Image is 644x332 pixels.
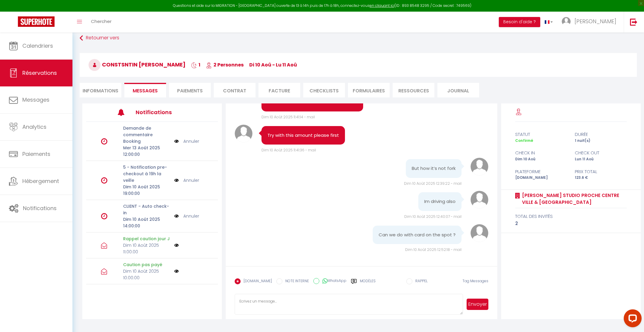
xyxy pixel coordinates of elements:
img: Super Booking [18,16,55,27]
p: Dim 10 Août 2025 11:00:00 [123,242,170,255]
a: ... [PERSON_NAME] [557,12,624,32]
p: CLIENT - Auto check-in [123,203,170,216]
li: FORMULAIRES [348,83,390,97]
label: RAPPEL [412,278,428,285]
label: Modèles [360,278,376,289]
span: Calendriers [22,42,53,49]
p: Demande de commentaire Booking [123,125,170,145]
img: avatar.png [470,224,488,242]
li: Contrat [214,83,256,97]
li: Facture [258,83,300,97]
a: Annuler [183,213,199,219]
label: WhatsApp [319,278,346,285]
p: Dim 10 Août 2025 19:00:00 [123,184,170,197]
img: avatar.png [235,125,253,142]
img: NO IMAGE [174,138,179,145]
label: [DOMAIN_NAME] [241,278,272,285]
span: 2 Personnes [206,61,244,68]
div: check in [511,149,571,156]
span: Messages [133,87,158,94]
a: [PERSON_NAME] Studio proche centre ville & [GEOGRAPHIC_DATA] [520,192,627,206]
p: Caution pas payé [123,261,170,268]
span: Tag Messages [462,278,488,283]
img: NO IMAGE [174,177,179,184]
div: 1 nuit(s) [571,138,631,144]
span: Constsntin [PERSON_NAME] [89,61,185,68]
div: [DOMAIN_NAME] [511,175,571,181]
li: Journal [437,83,479,97]
span: Analytics [22,123,47,131]
pre: Can we do with card on the spot ? [379,232,456,238]
div: Prix total [571,168,631,175]
span: Dim 10 Août 2025 12:40:07 - mail [404,214,462,219]
span: Dim 10 Août 2025 12:39:22 - mail [404,181,462,186]
img: ... [562,17,571,26]
div: Lun 11 Aoû [571,156,631,162]
li: CHECKLISTS [303,83,345,97]
span: Hébergement [22,177,59,185]
p: Rappel caution jour J [123,235,170,242]
pre: Try with this amount please first [267,132,339,139]
div: durée [571,131,631,138]
span: Notifications [23,204,57,212]
a: Annuler [183,138,199,145]
span: Paiements [22,150,50,158]
span: Confirmé [515,138,533,143]
p: Dim 10 Août 2025 14:00:00 [123,216,170,229]
p: Dim 10 Août 2025 10:00:00 [123,268,170,281]
span: di 10 Aoû - lu 11 Aoû [249,61,297,68]
div: Plateforme [511,168,571,175]
div: 123.6 € [571,175,631,181]
li: Paiements [169,83,211,97]
li: Informations [80,83,121,97]
pre: Im driving also [424,198,456,205]
button: Besoin d'aide ? [499,17,540,27]
div: statut [511,131,571,138]
div: Dim 10 Aoû [511,156,571,162]
p: Mer 13 Août 2025 12:00:00 [123,145,170,158]
p: 5 - Notification pre-checkout à 19h la veille [123,164,170,184]
pre: But how it’s not fork [412,165,456,172]
img: NO IMAGE [174,213,179,219]
span: [PERSON_NAME] [575,18,616,25]
span: Messages [22,96,49,103]
label: NOTE INTERNE [282,278,309,285]
div: total des invités [515,213,627,220]
img: NO IMAGE [174,269,179,274]
span: Dim 10 Août 2025 12:52:18 - mail [405,247,462,252]
div: check out [571,149,631,156]
a: Chercher [86,12,116,32]
li: Ressources [393,83,434,97]
span: Chercher [91,18,112,24]
a: Annuler [183,177,199,184]
img: NO IMAGE [174,243,179,248]
span: 1 [191,61,200,68]
div: 2 [515,220,627,227]
span: Réservations [22,69,57,77]
img: avatar.png [470,158,488,176]
a: en cliquant ici [370,3,394,8]
a: Retourner vers [80,33,637,44]
iframe: LiveChat chat widget [619,307,644,332]
img: avatar.png [470,191,488,209]
h3: Notifications [136,106,191,119]
img: logout [630,18,637,26]
button: Envoyer [467,299,488,310]
span: Dim 10 Août 2025 11:41:14 - mail [261,114,315,120]
span: Dim 10 Août 2025 11:41:36 - mail [261,148,316,153]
